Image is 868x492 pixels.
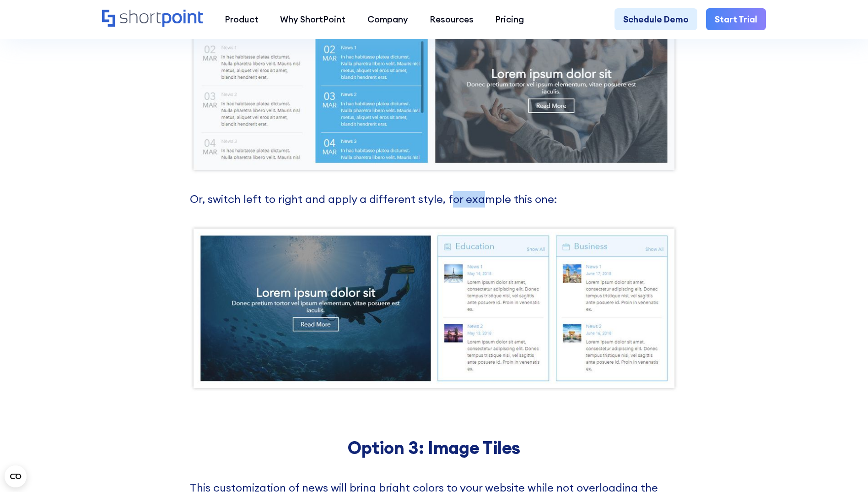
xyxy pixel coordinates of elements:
[430,13,474,26] div: Resources
[485,8,535,30] a: Pricing
[190,437,678,458] h2: Option 3: Image Tiles
[367,13,408,26] div: Company
[706,8,766,30] a: Start Trial
[225,13,259,26] div: Product
[214,8,269,30] a: Product
[822,448,868,492] iframe: Chat Widget
[615,8,697,30] a: Schedule Demo
[419,8,484,30] a: Resources
[270,8,356,30] a: Why ShortPoint
[495,13,524,26] div: Pricing
[356,8,419,30] a: Company
[280,13,345,26] div: Why ShortPoint
[102,10,203,28] a: Home
[190,191,678,208] p: Or, switch left to right and apply a different style, for example this one:
[5,465,27,487] button: Open CMP widget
